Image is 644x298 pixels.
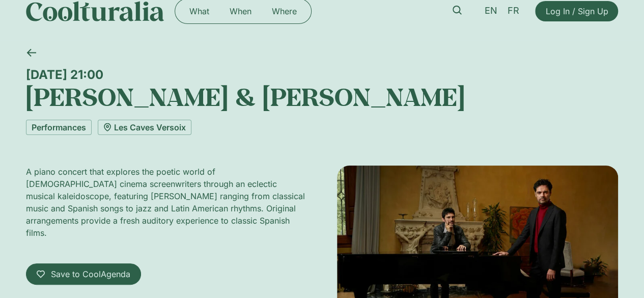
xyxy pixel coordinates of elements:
span: FR [508,6,519,16]
a: Where [262,3,307,19]
span: Log In / Sign Up [545,5,608,17]
span: EN [485,6,497,16]
a: Log In / Sign Up [535,1,618,21]
a: When [219,3,262,19]
a: EN [480,4,502,18]
a: FR [502,4,524,18]
nav: Menu [179,3,307,19]
a: Save to CoolAgenda [26,263,141,285]
h1: [PERSON_NAME] & [PERSON_NAME] [26,82,619,112]
p: A piano concert that explores the poetic world of [DEMOGRAPHIC_DATA] cinema screenwriters through... [26,166,307,239]
span: Save to CoolAgenda [51,268,130,280]
a: Performances [26,120,92,135]
a: What [179,3,219,19]
div: [DATE] 21:00 [26,67,619,82]
a: Les Caves Versoix [98,120,191,135]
